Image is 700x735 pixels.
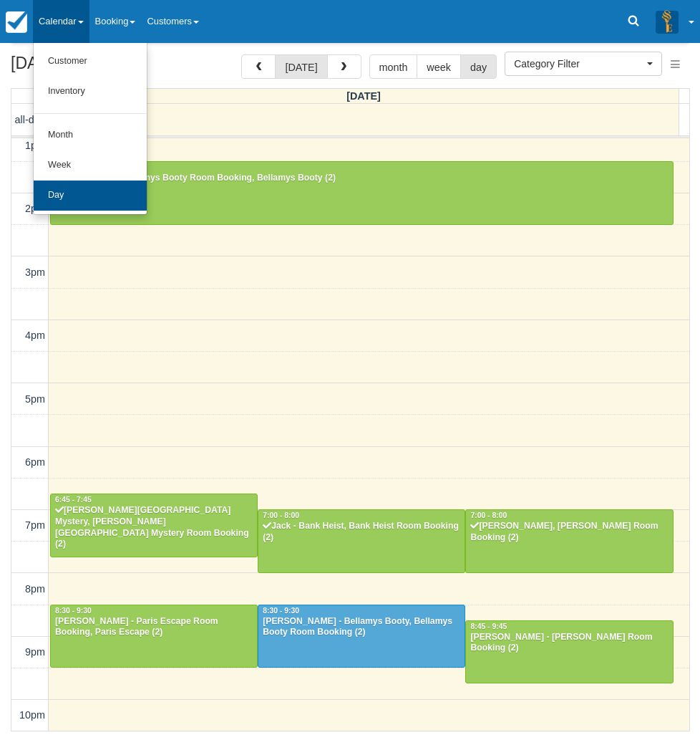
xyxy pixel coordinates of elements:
span: 7pm [25,519,45,531]
span: 8:30 - 9:30 [55,607,92,615]
span: 9pm [25,646,45,658]
button: Category Filter [505,52,662,76]
span: 7:00 - 8:00 [263,511,299,519]
span: 4pm [25,330,45,341]
span: 6pm [25,456,45,468]
button: week [417,54,461,79]
a: 6:45 - 7:45[PERSON_NAME][GEOGRAPHIC_DATA] Mystery, [PERSON_NAME][GEOGRAPHIC_DATA] Mystery Room Bo... [50,494,258,557]
a: 8:30 - 9:30[PERSON_NAME] - Bellamys Booty, Bellamys Booty Room Booking (2) [258,605,465,668]
span: all-day [15,114,45,125]
div: [PERSON_NAME] - Bellamys Booty, Bellamys Booty Room Booking (2) [262,616,461,639]
span: 5pm [25,393,45,405]
a: Day [34,181,147,211]
a: Customer [34,47,147,77]
a: 7:00 - 8:00Jack - Bank Heist, Bank Heist Room Booking (2) [258,509,465,572]
button: month [369,54,418,79]
button: [DATE] [275,54,327,79]
span: 8:30 - 9:30 [263,607,299,615]
span: [DATE] [346,90,381,102]
h2: [DATE] [11,54,192,81]
a: 1:30 - 2:30Ara Vakatini - Bellamys Booty Room Booking, Bellamys Booty (2) [50,161,674,224]
div: Jack - Bank Heist, Bank Heist Room Booking (2) [262,521,461,544]
span: 6:45 - 7:45 [55,496,92,504]
img: checkfront-main-nav-mini-logo.png [6,11,27,33]
span: 8:45 - 9:45 [470,623,507,630]
div: Ara Vakatini - Bellamys Booty Room Booking, Bellamys Booty (2) [54,173,669,184]
a: 8:30 - 9:30[PERSON_NAME] - Paris Escape Room Booking, Paris Escape (2) [50,605,258,668]
a: 7:00 - 8:00[PERSON_NAME], [PERSON_NAME] Room Booking (2) [465,509,673,572]
img: A3 [656,10,679,33]
a: 8:45 - 9:45[PERSON_NAME] - [PERSON_NAME] Room Booking (2) [465,620,673,683]
span: 2pm [25,203,45,214]
a: Inventory [34,77,147,107]
span: Category Filter [514,57,643,71]
span: 1pm [25,140,45,151]
div: [PERSON_NAME], [PERSON_NAME] Room Booking (2) [470,521,669,544]
span: 10pm [19,709,45,721]
a: Week [34,150,147,181]
ul: Calendar [33,43,147,215]
span: 7:00 - 8:00 [470,511,507,519]
span: 3pm [25,266,45,278]
div: [PERSON_NAME] - Paris Escape Room Booking, Paris Escape (2) [54,616,253,639]
div: [PERSON_NAME][GEOGRAPHIC_DATA] Mystery, [PERSON_NAME][GEOGRAPHIC_DATA] Mystery Room Booking (2) [54,505,253,551]
button: day [460,54,497,79]
span: 8pm [25,583,45,595]
div: [PERSON_NAME] - [PERSON_NAME] Room Booking (2) [470,632,669,655]
a: Month [34,120,147,150]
